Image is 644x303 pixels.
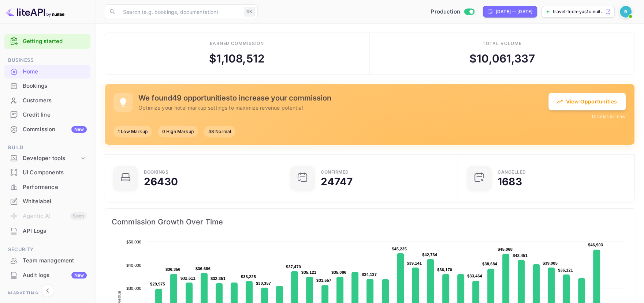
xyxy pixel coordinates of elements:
[469,50,535,67] div: $ 10,061,337
[4,79,90,93] div: Bookings
[467,274,483,278] text: $33,464
[204,128,235,135] span: 48 Normal
[126,286,141,291] text: $30,000
[126,240,141,244] text: $50,000
[4,56,90,64] span: Business
[592,113,626,120] button: Dismiss for now
[196,266,211,271] text: $36,686
[165,267,180,272] text: $36,356
[362,272,377,277] text: $34,137
[23,227,87,235] div: API Logs
[113,128,152,135] span: 1 Low Markup
[112,216,628,228] span: Commission Growth Over Time
[23,111,87,119] div: Credit line
[256,281,271,285] text: $30,357
[23,154,79,163] div: Developer tools
[286,265,301,269] text: $37,470
[244,7,255,16] div: ⌘K
[558,268,573,272] text: $36,121
[620,6,632,18] img: Revolut
[4,152,90,165] div: Developer tools
[209,50,265,67] div: $ 1,108,512
[144,177,178,187] div: 26430
[431,8,460,16] span: Production
[23,96,87,105] div: Customers
[588,243,603,247] text: $46,903
[553,8,604,15] p: travel-tech-yas1c.nuit...
[4,65,90,79] div: Home
[150,282,165,286] text: $29,975
[498,170,526,174] div: CANCELLED
[548,93,626,110] button: View Opportunities
[428,8,477,16] div: Switch to Sandbox mode
[4,122,90,137] div: CommissionNew
[23,197,87,206] div: Whitelabel
[4,94,90,108] div: Customers
[210,40,264,47] div: Earned commission
[4,180,90,194] a: Performance
[23,168,87,177] div: UI Components
[496,8,532,15] div: [DATE] — [DATE]
[321,177,353,187] div: 24747
[4,180,90,194] div: Performance
[321,170,349,174] div: Confirmed
[138,104,548,111] p: Optimize your hotel markup settings to maximize revenue potential
[211,276,226,281] text: $32,351
[482,262,498,266] text: $38,684
[4,224,90,238] div: API Logs
[4,268,90,282] a: Audit logsNew
[138,94,548,102] h5: We found 49 opportunities to increase your commission
[23,271,87,280] div: Audit logs
[437,268,452,272] text: $36,170
[4,254,90,268] div: Team management
[119,4,241,19] input: Search (e.g. bookings, documentation)
[392,247,407,251] text: $45,235
[4,289,90,298] span: Marketing
[158,128,198,135] span: 0 High Markup
[4,79,90,92] a: Bookings
[4,108,90,121] a: Credit line
[4,166,90,180] div: UI Components
[316,278,331,283] text: $31,557
[331,270,346,274] text: $35,086
[407,261,422,265] text: $39,141
[4,94,90,107] a: Customers
[498,177,522,187] div: 1683
[144,170,168,174] div: Bookings
[4,246,90,254] span: Security
[4,144,90,152] span: Build
[4,108,90,122] div: Credit line
[23,82,87,90] div: Bookings
[71,272,87,279] div: New
[23,125,87,134] div: Commission
[4,166,90,179] a: UI Components
[23,183,87,192] div: Performance
[543,261,558,265] text: $39,085
[41,284,54,297] button: Collapse navigation
[4,268,90,283] div: Audit logsNew
[6,6,64,18] img: LiteAPI logo
[4,254,90,267] a: Team management
[23,37,87,46] a: Getting started
[4,34,90,49] div: Getting started
[180,276,196,280] text: $32,611
[23,257,87,265] div: Team management
[241,274,256,279] text: $33,225
[4,122,90,136] a: CommissionNew
[71,126,87,133] div: New
[23,68,87,76] div: Home
[4,194,90,208] a: Whitelabel
[483,40,522,47] div: Total volume
[126,263,141,268] text: $40,000
[301,270,316,274] text: $35,121
[4,194,90,209] div: Whitelabel
[4,224,90,238] a: API Logs
[422,253,438,257] text: $42,734
[513,253,528,258] text: $42,451
[498,247,513,251] text: $45,068
[4,65,90,78] a: Home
